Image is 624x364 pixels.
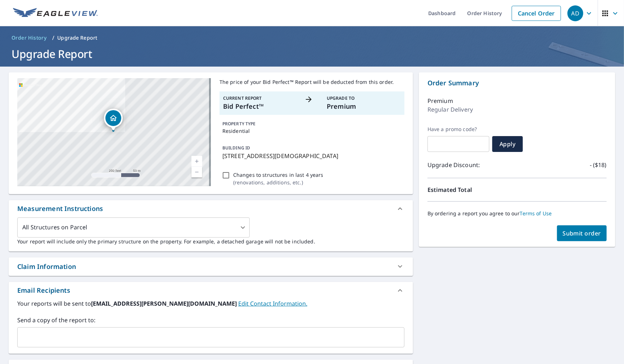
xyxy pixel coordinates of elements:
p: Bid Perfect™ [223,102,297,111]
p: Your report will include only the primary structure on the property. For example, a detached gara... [17,238,404,245]
p: Estimated Total [428,185,517,194]
label: Your reports will be sent to [17,299,404,308]
p: Upgrade To [327,95,401,102]
a: Cancel Order [512,6,561,21]
p: ( renovations, additions, etc. ) [233,179,324,186]
span: Apply [498,140,517,148]
div: Measurement Instructions [9,200,413,217]
p: [STREET_ADDRESS][DEMOGRAPHIC_DATA] [222,152,402,160]
div: Email Recipients [9,282,413,299]
div: AD [568,5,583,21]
div: Claim Information [17,262,76,271]
a: Current Level 17, Zoom In [191,156,202,167]
label: Send a copy of the report to: [17,316,404,324]
span: Submit order [563,229,601,237]
p: The price of your Bid Perfect™ Report will be deducted from this order. [220,78,404,86]
p: Current Report [223,95,297,102]
p: Upgrade Discount: [428,161,517,169]
p: BUILDING ID [222,145,250,151]
p: Order Summary [428,78,607,88]
b: [EMAIL_ADDRESS][PERSON_NAME][DOMAIN_NAME] [91,300,238,307]
a: Order History [9,32,49,44]
p: Premium [327,102,401,111]
h1: Upgrade Report [9,46,615,61]
p: By ordering a report you agree to our [428,210,607,217]
li: / [52,33,54,42]
img: EV Logo [13,8,98,19]
a: Terms of Use [520,210,552,217]
nav: breadcrumb [9,32,615,44]
button: Submit order [557,225,607,241]
p: - ($18) [590,161,607,169]
div: Email Recipients [17,286,70,295]
label: Have a promo code? [428,126,489,132]
a: Current Level 17, Zoom Out [191,167,202,177]
div: Dropped pin, building 1, Residential property, 4201 N Huguenot Rd Richmond, VA 23235 [104,109,123,131]
div: All Structures on Parcel [17,217,250,238]
p: Changes to structures in last 4 years [233,171,324,179]
p: Regular Delivery [428,105,473,114]
span: Order History [12,34,46,41]
div: Claim Information [9,257,413,276]
button: Apply [492,136,523,152]
p: PROPERTY TYPE [222,121,402,127]
p: Upgrade Report [57,34,97,41]
div: Measurement Instructions [17,204,103,214]
p: Premium [428,96,453,105]
a: EditContactInfo [238,300,307,307]
p: Residential [222,127,402,135]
